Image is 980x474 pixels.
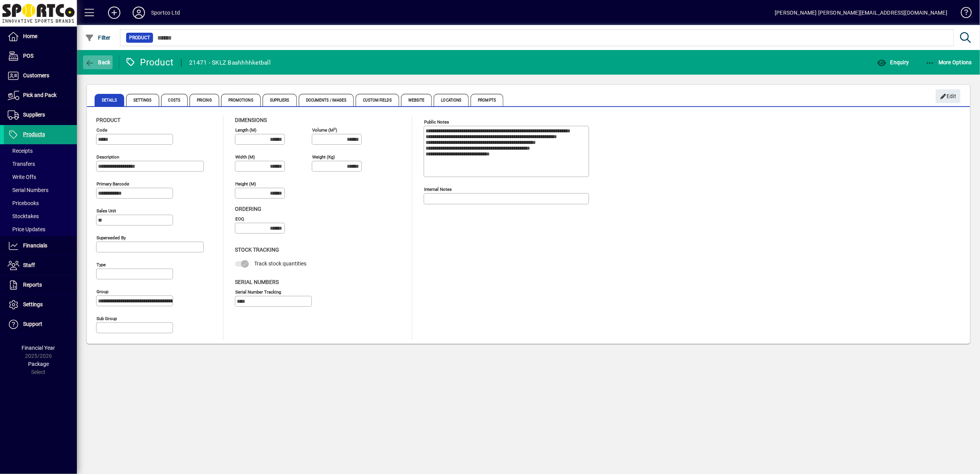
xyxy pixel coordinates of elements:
span: Package [28,361,49,367]
span: Edit [940,90,957,103]
button: Back [83,55,113,69]
mat-label: Primary barcode [97,181,129,187]
span: Receipts [8,148,33,154]
span: Financial Year [22,345,55,351]
mat-label: Type [97,262,106,267]
mat-label: Volume (m ) [312,127,337,133]
a: Pick and Pack [4,86,77,105]
span: Ordering [235,206,261,212]
mat-label: EOQ [235,216,244,222]
a: Suppliers [4,105,77,125]
span: Stocktakes [8,213,39,219]
div: Sportco Ltd [151,7,180,19]
a: Financials [4,236,77,255]
span: Costs [161,94,188,106]
mat-label: Public Notes [424,119,449,125]
mat-label: Serial Number tracking [235,289,281,294]
span: Financials [23,242,47,249]
mat-label: Weight (Kg) [312,154,335,160]
span: Serial Numbers [8,187,48,193]
span: Reports [23,282,42,288]
span: Locations [434,94,469,106]
span: Support [23,321,42,327]
span: Settings [23,301,43,307]
mat-label: Code [97,127,107,133]
span: Serial Numbers [235,279,279,285]
span: Back [85,59,111,65]
mat-label: Length (m) [235,127,256,133]
span: Documents / Images [299,94,354,106]
button: Profile [126,6,151,20]
mat-label: Internal Notes [424,187,452,192]
a: Staff [4,256,77,275]
span: Dimensions [235,117,267,123]
button: Enquiry [875,55,911,69]
mat-label: Superseded by [97,235,126,240]
mat-label: Height (m) [235,181,256,187]
a: Home [4,27,77,46]
span: Pricing [190,94,219,106]
span: Suppliers [23,112,45,118]
span: Write Offs [8,174,36,180]
a: Pricebooks [4,197,77,210]
span: POS [23,53,33,59]
span: Prompts [471,94,503,106]
a: Serial Numbers [4,184,77,197]
span: Website [401,94,432,106]
mat-label: Group [97,289,108,294]
span: Track stock quantities [254,260,306,267]
span: Settings [126,94,159,106]
span: Pick and Pack [23,92,57,98]
button: Filter [83,31,113,45]
button: Add [102,6,126,20]
span: Transfers [8,161,35,167]
a: Write Offs [4,170,77,184]
app-page-header-button: Back [77,55,119,69]
span: Stock Tracking [235,247,279,253]
span: Price Updates [8,226,45,232]
mat-label: Description [97,154,119,160]
sup: 3 [334,127,336,130]
div: [PERSON_NAME] [PERSON_NAME][EMAIL_ADDRESS][DOMAIN_NAME] [775,7,947,19]
span: Details [95,94,124,106]
span: Custom Fields [356,94,399,106]
span: Product [129,34,150,42]
a: Transfers [4,157,77,170]
a: Settings [4,295,77,314]
button: Edit [936,89,960,103]
a: Stocktakes [4,210,77,223]
mat-label: Width (m) [235,154,255,160]
a: Reports [4,275,77,295]
button: More Options [923,55,974,69]
span: Products [23,131,45,137]
span: Promotions [221,94,261,106]
span: Customers [23,72,49,78]
div: 21471 - SKLZ Bashhhhketball [189,57,271,69]
a: Price Updates [4,223,77,236]
a: Support [4,315,77,334]
span: Staff [23,262,35,268]
span: Pricebooks [8,200,39,206]
span: Enquiry [877,59,909,65]
a: Receipts [4,144,77,157]
div: Product [125,56,174,68]
a: POS [4,47,77,66]
a: Customers [4,66,77,85]
mat-label: Sales unit [97,208,116,214]
mat-label: Sub group [97,316,117,321]
span: Home [23,33,37,39]
span: More Options [925,59,972,65]
span: Product [96,117,120,123]
span: Suppliers [263,94,297,106]
a: Knowledge Base [955,2,970,27]
span: Filter [85,35,111,41]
